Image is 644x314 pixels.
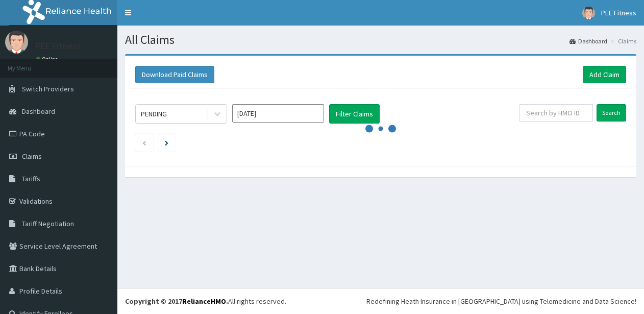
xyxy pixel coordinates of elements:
input: Search [597,104,626,122]
svg: audio-loading [365,113,396,144]
footer: All rights reserved. [117,288,644,314]
button: Filter Claims [329,104,380,124]
img: User Image [5,31,28,54]
span: Dashboard [22,107,55,116]
div: Redefining Heath Insurance in [GEOGRAPHIC_DATA] using Telemedicine and Data Science! [366,296,636,306]
span: Claims [22,152,42,161]
span: Tariff Negotiation [22,219,74,228]
a: RelianceHMO [182,297,226,306]
li: Claims [608,37,636,45]
p: PEE Fitness [36,41,81,51]
input: Select Month and Year [232,104,324,123]
h1: All Claims [125,33,636,46]
a: Previous page [142,138,146,147]
a: Next page [165,138,168,147]
button: Download Paid Claims [135,66,214,83]
a: Add Claim [583,66,626,83]
a: Online [36,56,60,63]
strong: Copyright © 2017 . [125,297,228,306]
div: PENDING [141,109,167,119]
input: Search by HMO ID [519,104,593,122]
a: Dashboard [569,37,607,45]
img: User Image [582,7,595,19]
span: Tariffs [22,174,40,183]
span: Switch Providers [22,84,74,93]
span: PEE Fitness [601,8,636,17]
